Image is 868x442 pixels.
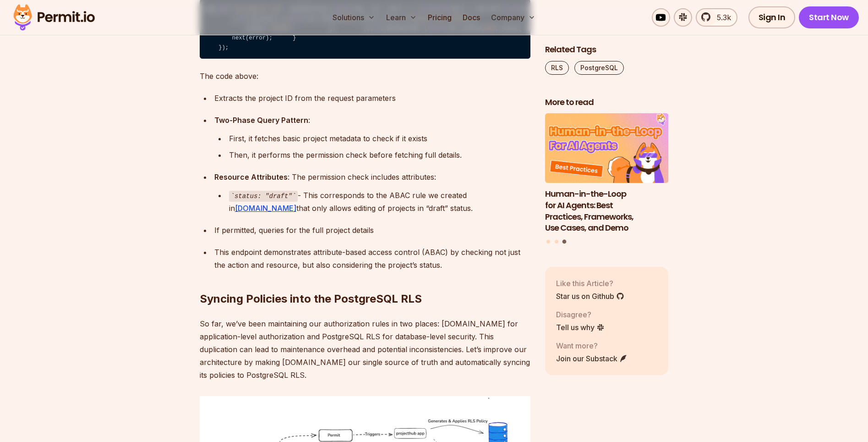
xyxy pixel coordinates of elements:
[545,114,669,234] a: Human-in-the-Loop for AI Agents: Best Practices, Frameworks, Use Cases, and DemoHuman-in-the-Loop...
[9,2,99,33] img: Permit logo
[545,61,569,75] a: RLS
[214,92,530,105] div: Extracts the project ID from the request parameters
[229,149,530,161] div: Then, it performs the permission check before fetching full details.
[200,255,530,306] h2: Syncing Policies into the PostgreSQL RLS
[424,8,455,27] a: Pricing
[200,70,530,83] p: The code above:
[229,191,298,202] code: status: "draft"
[229,132,530,145] div: First, it fetches basic project metadata to check if it exists
[214,171,530,183] div: : The permission check includes attributes:
[555,240,558,243] button: Go to slide 2
[200,317,530,381] p: So far, we’ve been maintaining our authorization rules in two places: [DOMAIN_NAME] for applicati...
[696,8,737,27] a: 5.3k
[562,240,567,244] button: Go to slide 3
[711,12,731,23] span: 5.3k
[546,240,550,243] button: Go to slide 1
[214,246,530,271] div: This endpoint demonstrates attribute-based access control (ABAC) by checking not just the action ...
[556,322,605,333] a: Tell us why
[545,97,669,108] h2: More to read
[574,61,624,75] a: PostgreSQL
[235,204,296,213] a: [DOMAIN_NAME]
[214,114,530,127] div: :
[545,114,669,234] li: 3 of 3
[556,309,605,320] p: Disagree?
[487,8,539,27] button: Company
[748,6,796,28] a: Sign In
[545,44,669,55] h2: Related Tags
[382,8,420,27] button: Learn
[214,172,288,182] strong: Resource Attributes
[545,114,669,245] div: Posts
[799,6,859,28] a: Start Now
[214,116,308,125] strong: Two-Phase Query Pattern
[556,291,624,302] a: Star us on Github
[229,189,530,215] div: - This corresponds to the ABAC rule we created in that only allows editing of projects in “draft”...
[556,340,628,351] p: Want more?
[556,278,624,289] p: Like this Article?
[214,224,530,237] div: If permitted, queries for the full project details
[556,353,628,364] a: Join our Substack
[329,8,379,27] button: Solutions
[545,114,669,183] img: Human-in-the-Loop for AI Agents: Best Practices, Frameworks, Use Cases, and Demo
[459,8,484,27] a: Docs
[545,188,669,234] h3: Human-in-the-Loop for AI Agents: Best Practices, Frameworks, Use Cases, and Demo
